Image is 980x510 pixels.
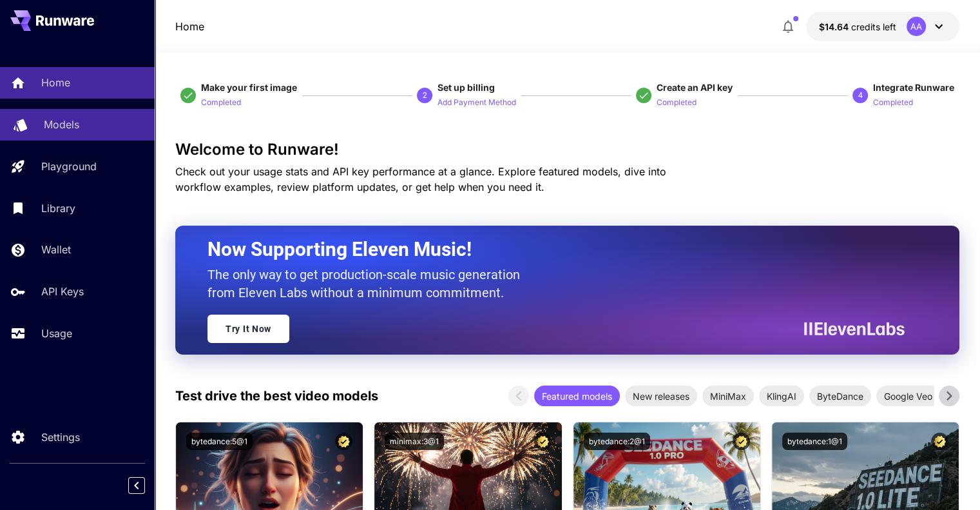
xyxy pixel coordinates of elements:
p: Playground [41,159,97,174]
a: Home [175,19,204,34]
p: The only way to get production-scale music generation from Eleven Labs without a minimum commitment. [207,266,530,302]
span: Check out your usage stats and API key performance at a glance. Explore featured models, dive int... [175,165,666,193]
p: Completed [657,97,697,109]
p: Home [41,75,70,90]
button: bytedance:5@1 [186,433,253,450]
div: AA [907,17,926,36]
span: $14.64 [819,21,851,32]
nav: breadcrumb [175,19,204,34]
button: bytedance:2@1 [584,433,650,450]
button: Certified Model – Vetted for best performance and includes a commercial license. [534,433,552,450]
span: MiniMax [702,389,754,403]
span: Integrate Runware [873,82,954,93]
button: Collapse sidebar [128,477,145,494]
div: Google Veo [876,386,940,406]
span: Create an API key [657,82,733,93]
button: Add Payment Method [437,94,516,110]
a: Try It Now [207,315,289,343]
p: API Keys [41,284,84,299]
div: New releases [625,386,697,406]
p: 4 [858,90,862,101]
p: Settings [41,429,80,445]
div: KlingAI [759,386,804,406]
button: minimax:3@1 [385,433,444,450]
span: ByteDance [809,389,871,403]
div: Featured models [534,386,620,406]
button: $14.64087AA [806,12,959,41]
button: Completed [873,94,913,110]
button: Completed [201,94,241,110]
button: Certified Model – Vetted for best performance and includes a commercial license. [335,433,352,450]
p: Completed [873,97,913,109]
span: credits left [851,21,896,32]
p: Models [44,117,79,132]
button: Completed [657,94,697,110]
span: New releases [625,389,697,403]
span: Featured models [534,389,620,403]
span: Set up billing [437,82,495,93]
div: Collapse sidebar [138,474,155,497]
p: Wallet [41,242,71,257]
p: Add Payment Method [437,97,516,109]
span: KlingAI [759,389,804,403]
p: Test drive the best video models [175,386,378,406]
div: ByteDance [809,386,871,406]
p: Library [41,201,75,216]
div: $14.64087 [819,20,896,34]
p: Completed [201,97,241,109]
span: Google Veo [876,389,940,403]
div: MiniMax [702,386,754,406]
h2: Now Supporting Eleven Music! [207,237,895,262]
span: Make your first image [201,82,297,93]
button: bytedance:1@1 [782,433,847,450]
h3: Welcome to Runware! [175,141,959,159]
p: Usage [41,326,72,341]
p: 2 [423,90,427,101]
button: Certified Model – Vetted for best performance and includes a commercial license. [931,433,948,450]
button: Certified Model – Vetted for best performance and includes a commercial license. [733,433,750,450]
